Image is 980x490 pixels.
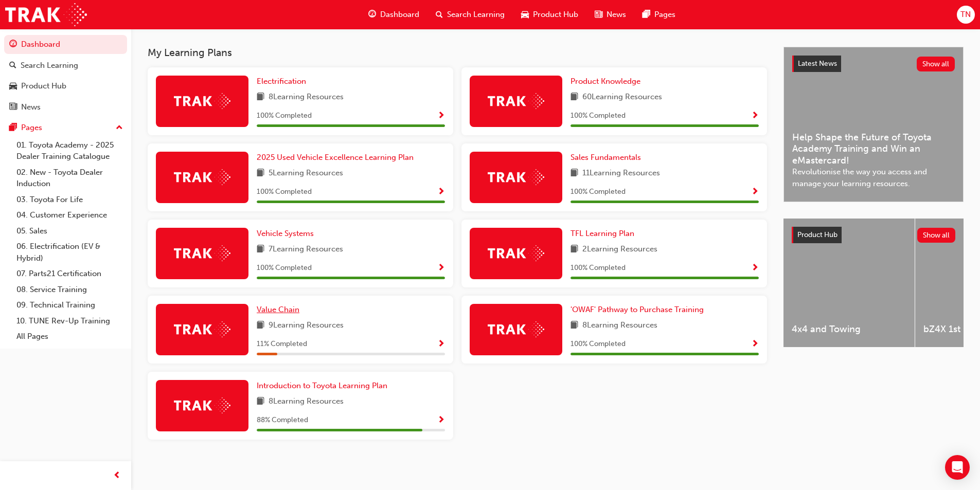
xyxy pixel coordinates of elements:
a: 05. Sales [12,223,127,239]
span: prev-icon [113,469,121,482]
a: 09. Technical Training [12,297,127,313]
img: Trak [488,93,544,109]
span: Product Hub [533,9,578,21]
img: Trak [488,321,544,337]
span: Product Knowledge [571,77,640,86]
a: pages-iconPages [634,4,684,25]
a: Value Chain [257,304,304,316]
span: Show Progress [437,112,445,121]
img: Trak [174,321,230,337]
a: search-iconSearch Learning [427,4,513,25]
span: 100 % Completed [571,262,626,274]
button: Show Progress [751,186,759,198]
a: Search Learning [4,56,127,75]
img: Trak [174,245,230,261]
span: Dashboard [380,9,419,21]
div: Pages [21,122,42,134]
span: Show Progress [751,188,759,197]
button: Show Progress [751,262,759,275]
a: 'OWAF' Pathway to Purchase Training [571,304,708,316]
a: Introduction to Toyota Learning Plan [257,380,391,392]
a: Product Hub [4,77,127,96]
button: Show Progress [437,186,445,198]
a: Electrification [257,76,310,87]
span: news-icon [595,8,602,21]
a: News [4,98,127,117]
span: 60 Learning Resources [582,91,662,104]
button: DashboardSearch LearningProduct HubNews [4,33,127,118]
button: TN [957,6,975,24]
a: guage-iconDashboard [360,4,427,25]
span: search-icon [9,61,16,70]
span: book-icon [257,167,264,180]
span: 8 Learning Resources [269,395,344,408]
span: 11 % Completed [257,338,307,350]
span: Show Progress [437,340,445,349]
span: 100 % Completed [571,338,626,350]
img: Trak [174,169,230,185]
span: book-icon [571,91,578,104]
button: Show Progress [437,110,445,122]
button: Show Progress [751,338,759,351]
a: 01. Toyota Academy - 2025 Dealer Training Catalogue [12,137,127,165]
span: 8 Learning Resources [269,91,344,104]
button: Show Progress [437,262,445,275]
span: 100 % Completed [571,186,626,198]
a: TFL Learning Plan [571,228,638,240]
span: book-icon [257,319,264,332]
a: 07. Parts21 Certification [12,266,127,282]
img: Trak [174,397,230,413]
span: up-icon [116,121,123,135]
a: 10. TUNE Rev-Up Training [12,313,127,329]
a: 2025 Used Vehicle Excellence Learning Plan [257,152,418,164]
button: Show all [917,228,956,243]
span: 2025 Used Vehicle Excellence Learning Plan [257,153,414,162]
span: 4x4 and Towing [792,323,906,335]
img: Trak [5,3,87,26]
a: Dashboard [4,35,127,54]
a: Product Knowledge [571,76,645,87]
a: 03. Toyota For Life [12,192,127,208]
a: All Pages [12,329,127,344]
span: 11 Learning Resources [582,167,660,180]
span: Show Progress [437,416,445,425]
span: Pages [654,9,675,21]
span: Show Progress [437,188,445,197]
a: 08. Service Training [12,282,127,298]
span: book-icon [257,395,264,408]
a: Product HubShow all [792,227,955,243]
span: book-icon [571,167,578,180]
span: guage-icon [368,8,376,21]
a: 4x4 and Towing [783,219,915,347]
a: Vehicle Systems [257,228,318,240]
span: Latest News [798,59,837,68]
button: Show Progress [437,338,445,351]
button: Pages [4,118,127,137]
span: search-icon [436,8,443,21]
span: Revolutionise the way you access and manage your learning resources. [792,166,955,189]
a: Sales Fundamentals [571,152,645,164]
span: pages-icon [643,8,650,21]
a: 04. Customer Experience [12,207,127,223]
span: Show Progress [751,112,759,121]
a: car-iconProduct Hub [513,4,586,25]
span: book-icon [257,243,264,256]
span: car-icon [521,8,529,21]
span: News [607,9,626,21]
span: 88 % Completed [257,414,308,426]
h3: My Learning Plans [148,47,767,59]
span: news-icon [9,103,17,112]
span: pages-icon [9,123,17,133]
span: Introduction to Toyota Learning Plan [257,381,387,390]
img: Trak [174,93,230,109]
a: news-iconNews [586,4,634,25]
span: 2 Learning Resources [582,243,657,256]
button: Show Progress [751,110,759,122]
span: book-icon [571,319,578,332]
span: book-icon [571,243,578,256]
span: car-icon [9,82,17,91]
span: 100 % Completed [257,262,312,274]
div: Product Hub [21,80,66,92]
a: 02. New - Toyota Dealer Induction [12,165,127,192]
